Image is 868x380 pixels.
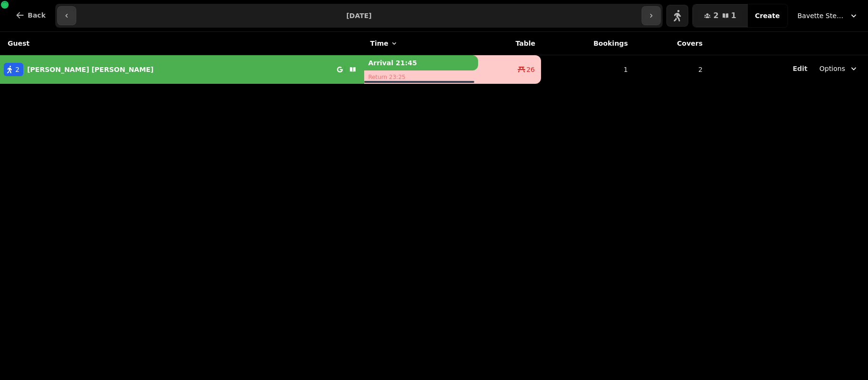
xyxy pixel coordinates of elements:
p: Return 23:25 [364,70,478,84]
p: [PERSON_NAME] [PERSON_NAME] [27,65,153,74]
span: Time [370,39,388,48]
p: Arrival 21:45 [364,55,478,70]
span: 2 [15,65,20,74]
button: Time [370,39,398,48]
span: Options [819,64,845,73]
span: Create [755,12,780,19]
span: 1 [731,12,736,20]
button: 21 [693,4,747,27]
button: Create [747,4,787,27]
button: Bavette Steakhouse - [PERSON_NAME] [792,7,864,24]
button: Edit [793,64,807,73]
span: Back [28,12,46,19]
th: Bookings [541,32,633,55]
button: Options [814,60,864,77]
button: Back [8,4,53,27]
th: Table [478,32,541,55]
span: Edit [793,65,807,72]
th: Covers [633,32,708,55]
span: 2 [713,12,718,20]
span: 26 [526,65,535,74]
span: Bavette Steakhouse - [PERSON_NAME] [797,11,845,20]
td: 1 [541,55,633,84]
td: 2 [633,55,708,84]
